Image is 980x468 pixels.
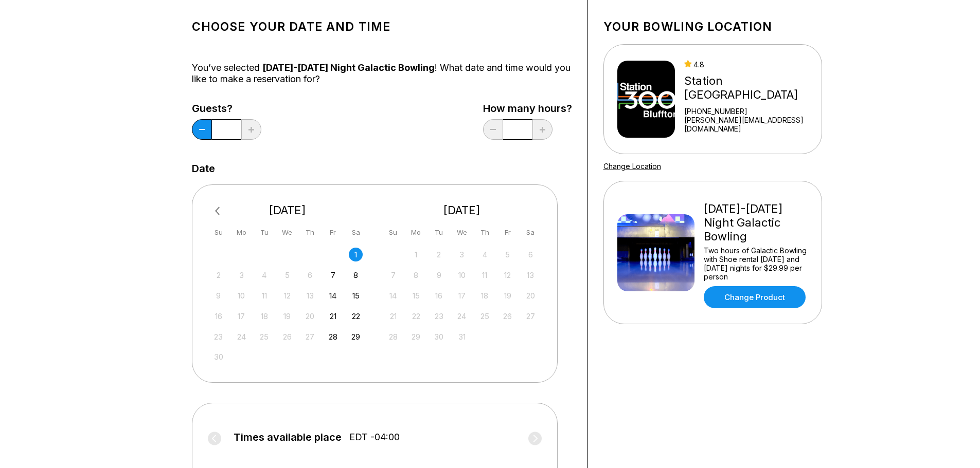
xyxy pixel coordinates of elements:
[704,202,808,244] div: [DATE]-[DATE] Night Galactic Bowling
[211,330,225,344] div: Not available Sunday, November 23rd, 2025
[303,226,317,239] div: Th
[257,268,271,282] div: Not available Tuesday, November 4th, 2025
[409,226,423,239] div: Mo
[603,20,822,34] h1: Your bowling location
[280,330,294,344] div: Not available Wednesday, November 26th, 2025
[235,330,248,344] div: Not available Monday, November 24th, 2025
[617,214,694,291] img: Friday-Saturday Night Galactic Bowling
[483,103,572,114] label: How many hours?
[455,226,469,239] div: We
[235,289,248,303] div: Not available Monday, November 10th, 2025
[235,309,248,323] div: Not available Monday, November 17th, 2025
[478,226,492,239] div: Th
[326,226,340,239] div: Fr
[524,226,538,239] div: Sa
[382,203,542,217] div: [DATE]
[210,247,365,364] div: month 2025-11
[262,62,435,73] span: [DATE]-[DATE] Night Galactic Bowling
[280,309,294,323] div: Not available Wednesday, November 19th, 2025
[432,309,446,323] div: Not available Tuesday, December 23rd, 2025
[501,289,514,303] div: Not available Friday, December 19th, 2025
[349,268,363,282] div: Choose Saturday, November 8th, 2025
[303,330,317,344] div: Not available Thursday, November 27th, 2025
[211,309,225,323] div: Not available Sunday, November 16th, 2025
[326,268,340,282] div: Choose Friday, November 7th, 2025
[455,309,469,323] div: Not available Wednesday, December 24th, 2025
[432,289,446,303] div: Not available Tuesday, December 16th, 2025
[478,289,492,303] div: Not available Thursday, December 18th, 2025
[524,289,538,303] div: Not available Saturday, December 20th, 2025
[684,116,817,133] a: [PERSON_NAME][EMAIL_ADDRESS][DOMAIN_NAME]
[385,247,539,344] div: month 2025-12
[524,248,538,261] div: Not available Saturday, December 6th, 2025
[409,289,423,303] div: Not available Monday, December 15th, 2025
[349,226,363,239] div: Sa
[409,248,423,261] div: Not available Monday, December 1st, 2025
[432,268,446,282] div: Not available Tuesday, December 9th, 2025
[303,289,317,303] div: Not available Thursday, November 13th, 2025
[326,330,340,344] div: Choose Friday, November 28th, 2025
[524,309,538,323] div: Not available Saturday, December 27th, 2025
[684,60,817,69] div: 4.8
[432,248,446,261] div: Not available Tuesday, December 2nd, 2025
[192,62,572,85] div: You’ve selected ! What date and time would you like to make a reservation for?
[257,309,271,323] div: Not available Tuesday, November 18th, 2025
[455,248,469,261] div: Not available Wednesday, December 3rd, 2025
[211,350,225,364] div: Not available Sunday, November 30th, 2025
[349,309,363,323] div: Choose Saturday, November 22nd, 2025
[211,289,225,303] div: Not available Sunday, November 9th, 2025
[501,268,514,282] div: Not available Friday, December 12th, 2025
[349,330,363,344] div: Choose Saturday, November 29th, 2025
[386,309,400,323] div: Not available Sunday, December 21st, 2025
[409,309,423,323] div: Not available Monday, December 22nd, 2025
[409,330,423,344] div: Not available Monday, December 29th, 2025
[210,203,227,219] button: Previous Month
[280,226,294,239] div: We
[235,226,248,239] div: Mo
[432,226,446,239] div: Tu
[211,226,225,239] div: Su
[257,289,271,303] div: Not available Tuesday, November 11th, 2025
[386,268,400,282] div: Not available Sunday, December 7th, 2025
[501,226,514,239] div: Fr
[192,103,261,114] label: Guests?
[235,268,248,282] div: Not available Monday, November 3rd, 2025
[478,309,492,323] div: Not available Thursday, December 25th, 2025
[455,268,469,282] div: Not available Wednesday, December 10th, 2025
[326,309,340,323] div: Choose Friday, November 21st, 2025
[478,248,492,261] div: Not available Thursday, December 4th, 2025
[280,289,294,303] div: Not available Wednesday, November 12th, 2025
[501,309,514,323] div: Not available Friday, December 26th, 2025
[501,248,514,261] div: Not available Friday, December 5th, 2025
[386,226,400,239] div: Su
[192,20,572,34] h1: Choose your Date and time
[386,330,400,344] div: Not available Sunday, December 28th, 2025
[257,226,271,239] div: Tu
[349,289,363,303] div: Choose Saturday, November 15th, 2025
[684,74,817,102] div: Station [GEOGRAPHIC_DATA]
[211,268,225,282] div: Not available Sunday, November 2nd, 2025
[257,330,271,344] div: Not available Tuesday, November 25th, 2025
[326,289,340,303] div: Choose Friday, November 14th, 2025
[684,107,817,116] div: [PHONE_NUMBER]
[704,286,806,308] a: Change Product
[409,268,423,282] div: Not available Monday, December 8th, 2025
[280,268,294,282] div: Not available Wednesday, November 5th, 2025
[208,203,367,217] div: [DATE]
[349,248,363,261] div: Choose Saturday, November 1st, 2025
[455,289,469,303] div: Not available Wednesday, December 17th, 2025
[704,246,808,281] div: Two hours of Galactic Bowling with Shoe rental [DATE] and [DATE] nights for $29.99 per person
[349,432,400,443] span: EDT -04:00
[303,309,317,323] div: Not available Thursday, November 20th, 2025
[303,268,317,282] div: Not available Thursday, November 6th, 2025
[524,268,538,282] div: Not available Saturday, December 13th, 2025
[234,432,342,443] span: Times available place
[432,330,446,344] div: Not available Tuesday, December 30th, 2025
[603,162,661,171] a: Change Location
[455,330,469,344] div: Not available Wednesday, December 31st, 2025
[386,289,400,303] div: Not available Sunday, December 14th, 2025
[192,163,215,174] label: Date
[617,61,675,138] img: Station 300 Bluffton
[478,268,492,282] div: Not available Thursday, December 11th, 2025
